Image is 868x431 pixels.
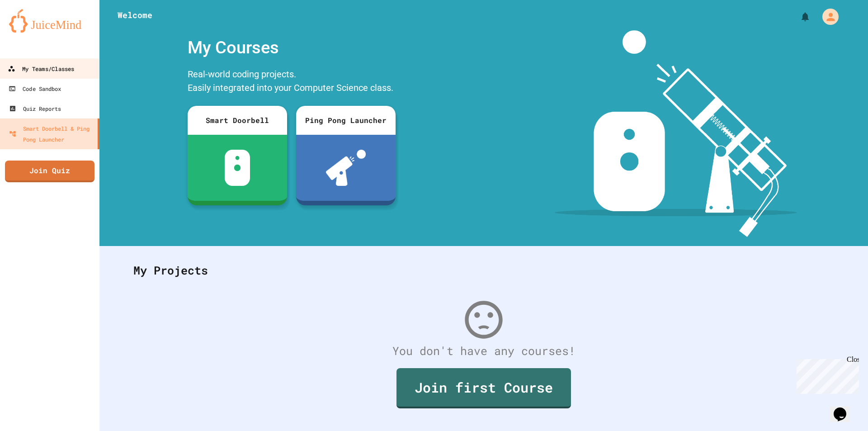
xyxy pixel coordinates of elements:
[555,30,797,237] img: banner-image-my-projects.png
[9,9,90,33] img: logo-orange.svg
[225,150,250,186] img: sdb-white.svg
[124,253,843,288] div: My Projects
[793,355,859,394] iframe: chat widget
[296,106,396,135] div: Ping Pong Launcher
[183,65,400,99] div: Real-world coding projects. Easily integrated into your Computer Science class.
[813,6,841,27] div: My Account
[9,123,94,145] div: Smart Doorbell & Ping Pong Launcher
[830,395,859,422] iframe: chat widget
[783,9,813,24] div: My Notifications
[5,161,94,182] a: Join Quiz
[9,83,61,94] div: Code Sandbox
[4,4,62,57] div: Chat with us now!Close
[8,63,74,75] div: My Teams/Classes
[183,30,400,65] div: My Courses
[326,150,366,186] img: ppl-with-ball.png
[396,368,571,408] a: Join first Course
[124,342,843,360] div: You don't have any courses!
[9,103,61,114] div: Quiz Reports
[188,106,287,135] div: Smart Doorbell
